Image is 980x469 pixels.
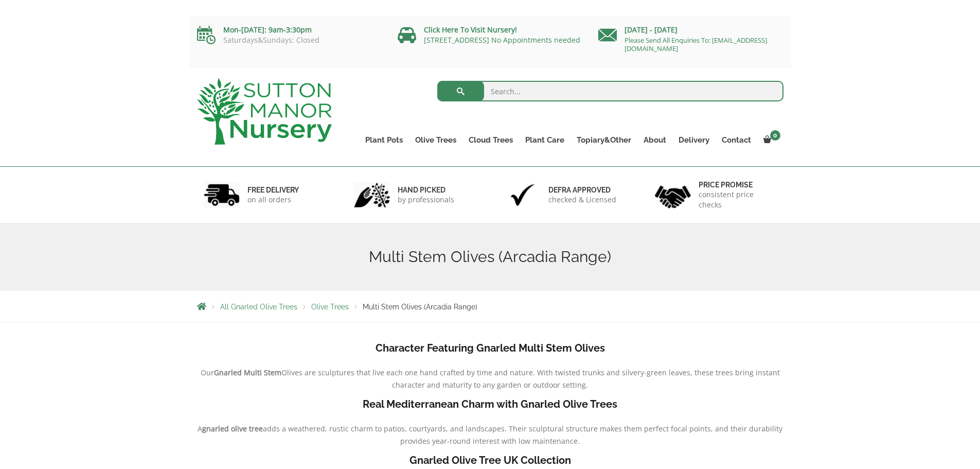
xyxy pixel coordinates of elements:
[757,133,783,147] a: 0
[354,182,390,208] img: 2.jpg
[247,195,299,205] p: on all orders
[220,303,297,311] a: All Gnarled Olive Trees
[505,182,541,208] img: 3.jpg
[197,36,382,44] p: Saturdays&Sundays: Closed
[409,454,571,466] b: Gnarled Olive Tree UK Collection
[519,133,571,147] a: Plant Care
[204,182,240,208] img: 1.jpg
[359,133,409,147] a: Plant Pots
[201,368,214,377] span: Our
[214,368,281,377] b: Gnarled Multi Stem
[197,248,783,266] h1: Multi Stem Olives (Arcadia Range)
[625,36,767,53] a: Please Send All Enquiries To: [EMAIL_ADDRESS][DOMAIN_NAME]
[655,179,691,211] img: 4.jpg
[202,424,263,433] b: gnarled olive tree
[424,25,517,34] a: Click Here To Visit Nursery!
[197,302,783,310] nav: Breadcrumbs
[548,185,616,195] h6: Defra approved
[548,195,616,205] p: checked & Licensed
[363,303,477,311] span: Multi Stem Olives (Arcadia Range)
[699,189,777,210] p: consistent price checks
[716,133,757,147] a: Contact
[247,185,299,195] h6: FREE DELIVERY
[637,133,672,147] a: About
[376,342,605,354] b: Character Featuring Gnarled Multi Stem Olives
[409,133,462,147] a: Olive Trees
[699,180,777,189] h6: Price promise
[398,195,454,205] p: by professionals
[437,81,783,101] input: Search...
[398,185,454,195] h6: hand picked
[197,24,382,36] p: Mon-[DATE]: 9am-3:30pm
[672,133,716,147] a: Delivery
[363,398,617,410] b: Real Mediterranean Charm with Gnarled Olive Trees
[424,35,580,45] a: [STREET_ADDRESS] No Appointments needed
[462,133,519,147] a: Cloud Trees
[770,130,780,141] span: 0
[571,133,637,147] a: Topiary&Other
[197,78,332,145] img: logo
[598,24,783,36] p: [DATE] - [DATE]
[281,368,780,390] span: Olives are sculptures that live each one hand crafted by time and nature. With twisted trunks and...
[198,424,202,433] span: A
[311,303,349,311] a: Olive Trees
[263,424,782,446] span: adds a weathered, rustic charm to patios, courtyards, and landscapes. Their sculptural structure ...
